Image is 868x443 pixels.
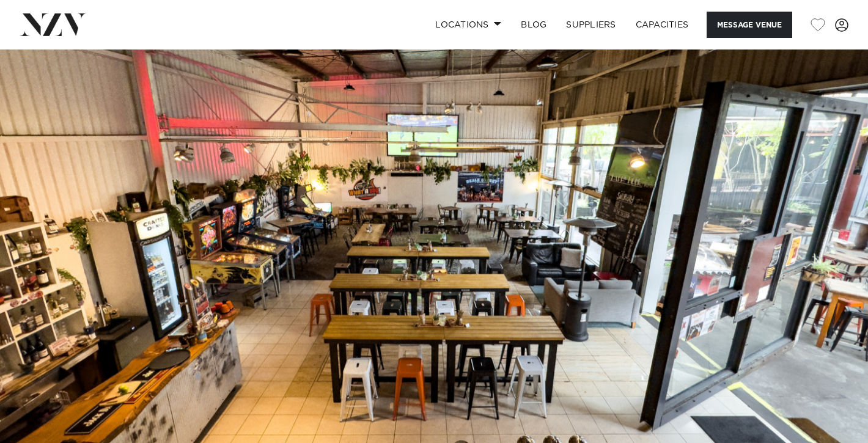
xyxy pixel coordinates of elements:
[556,12,625,38] a: SUPPLIERS
[425,12,511,38] a: Locations
[626,12,699,38] a: Capacities
[511,12,556,38] a: BLOG
[707,12,792,38] button: Message Venue
[20,13,86,35] img: nzv-logo.png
